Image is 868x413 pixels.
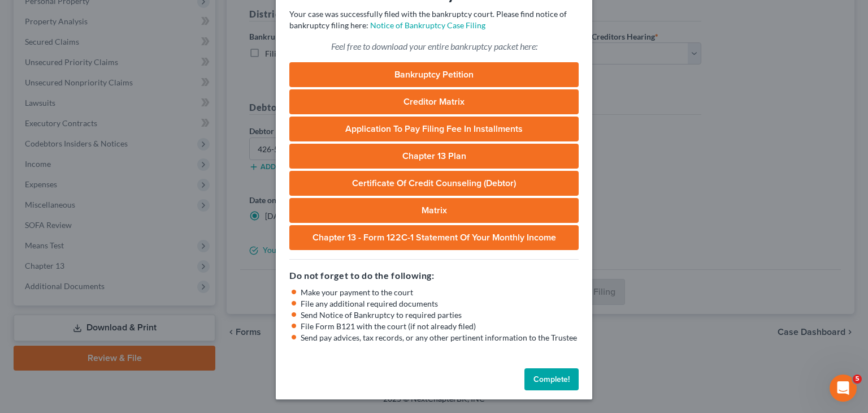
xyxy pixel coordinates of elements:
a: Chapter 13 - Form 122C-1 Statement Of Your Monthly Income [289,225,579,250]
p: Feel free to download your entire bankruptcy packet here: [289,40,579,53]
li: Send pay advices, tax records, or any other pertinent information to the Trustee [301,332,579,343]
a: Application To Pay Filing Fee In Installments [289,117,579,141]
a: Bankruptcy Petition [289,62,579,87]
a: Creditor Matrix [289,89,579,114]
span: Your case was successfully filed with the bankruptcy court. Please find notice of bankruptcy fili... [289,9,567,30]
span: 5 [853,375,862,384]
li: Send Notice of Bankruptcy to required parties [301,309,579,321]
button: Complete! [524,368,579,391]
a: Notice of Bankruptcy Case Filing [370,20,485,30]
li: Make your payment to the court [301,287,579,298]
a: Certificate Of Credit Counseling (Debtor) [289,171,579,196]
a: Matrix [289,198,579,223]
iframe: Intercom live chat [830,375,857,402]
a: Chapter 13 Plan [289,144,579,169]
li: File any additional required documents [301,298,579,309]
h5: Do not forget to do the following: [289,269,579,282]
li: File Form B121 with the court (if not already filed) [301,321,579,332]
